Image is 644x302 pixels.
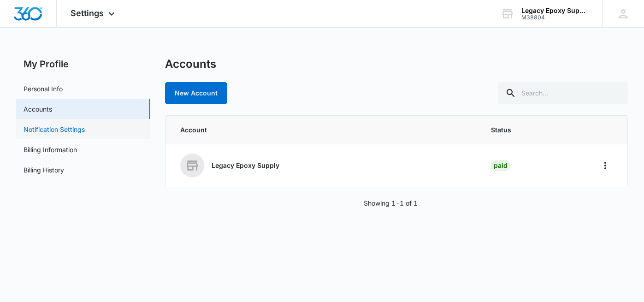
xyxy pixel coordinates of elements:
a: New Account [165,82,227,104]
button: Home [598,158,613,173]
div: account name [521,7,589,14]
h1: Accounts [165,57,216,71]
p: Showing 1-1 of 1 [364,198,418,208]
div: Paid [491,160,510,171]
a: Accounts [24,104,52,114]
span: Settings [71,8,104,18]
a: Notification Settings [24,124,85,134]
h2: My Profile [16,57,150,71]
p: Legacy Epoxy Supply [212,161,279,170]
input: Search... [498,82,628,104]
span: Account [180,125,469,135]
span: Status [491,125,576,135]
div: account id [521,14,589,21]
a: Billing History [24,165,64,175]
a: Billing Information [24,145,77,154]
a: Personal Info [24,84,63,94]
